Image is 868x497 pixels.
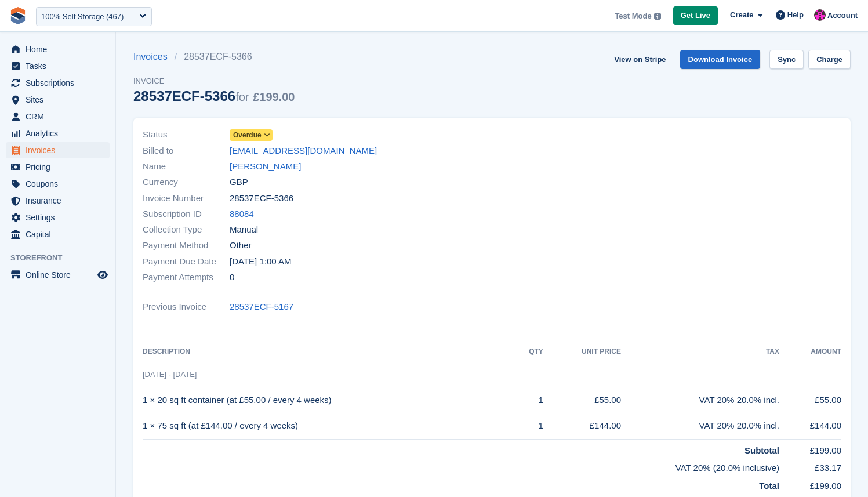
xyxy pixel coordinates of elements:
[26,58,95,74] span: Tasks
[230,271,234,284] span: 0
[769,50,804,69] a: Sync
[143,457,779,475] td: VAT 20% (20.0% inclusive)
[143,176,230,189] span: Currency
[143,370,197,379] span: [DATE] - [DATE]
[6,193,110,209] a: menu
[143,413,515,439] td: 1 × 75 sq ft (at £144.00 / every 4 weeks)
[827,10,858,21] span: Account
[6,125,110,142] a: menu
[26,193,95,209] span: Insurance
[673,6,718,26] a: Get Live
[230,208,254,221] a: 88084
[779,457,841,475] td: £33.17
[621,343,779,361] th: Tax
[621,419,779,433] div: VAT 20% 20.0% incl.
[143,208,230,221] span: Subscription ID
[6,267,110,283] a: menu
[6,142,110,158] a: menu
[96,268,110,282] a: Preview store
[6,92,110,108] a: menu
[233,130,262,140] span: Overdue
[680,50,761,69] a: Download Invoice
[515,343,543,361] th: QTY
[26,108,95,125] span: CRM
[230,144,377,158] a: [EMAIL_ADDRESS][DOMAIN_NAME]
[26,226,95,242] span: Capital
[779,413,841,439] td: £144.00
[621,394,779,407] div: VAT 20% 20.0% incl.
[9,7,27,24] img: stora-icon-8386f47178a22dfd0bd8f6a31ec36ba5ce8667c1dd55bd0f319d3a0aa187defe.svg
[133,50,295,64] nav: breadcrumbs
[730,9,753,21] span: Create
[230,128,273,142] a: Overdue
[779,343,841,361] th: Amount
[143,271,230,284] span: Payment Attempts
[143,128,230,142] span: Status
[26,176,95,192] span: Coupons
[133,50,175,64] a: Invoices
[26,41,95,57] span: Home
[143,343,515,361] th: Description
[6,75,110,91] a: menu
[26,267,95,283] span: Online Store
[543,343,621,361] th: Unit Price
[543,387,621,413] td: £55.00
[814,9,826,21] img: Jamie Carroll
[143,239,230,252] span: Payment Method
[26,92,95,108] span: Sites
[787,9,804,21] span: Help
[26,125,95,142] span: Analytics
[744,445,779,455] strong: Subtotal
[143,223,230,237] span: Collection Type
[235,90,249,103] span: for
[143,387,515,413] td: 1 × 20 sq ft container (at £55.00 / every 4 weeks)
[26,159,95,175] span: Pricing
[779,475,841,493] td: £199.00
[253,90,295,103] span: £199.00
[681,10,710,21] span: Get Live
[654,13,661,20] img: icon-info-grey-7440780725fd019a000dd9b08b2336e03edf1995a4989e88bcd33f0948082b44.svg
[6,176,110,192] a: menu
[41,11,124,23] div: 100% Self Storage (467)
[759,481,779,491] strong: Total
[143,160,230,173] span: Name
[779,387,841,413] td: £55.00
[6,41,110,57] a: menu
[26,142,95,158] span: Invoices
[10,252,115,264] span: Storefront
[615,10,651,22] span: Test Mode
[143,300,230,314] span: Previous Invoice
[230,192,293,205] span: 28537ECF-5366
[6,58,110,74] a: menu
[779,439,841,457] td: £199.00
[6,226,110,242] a: menu
[133,88,295,104] div: 28537ECF-5366
[133,75,295,87] span: Invoice
[26,209,95,226] span: Settings
[543,413,621,439] td: £144.00
[609,50,670,69] a: View on Stripe
[230,239,252,252] span: Other
[6,159,110,175] a: menu
[808,50,851,69] a: Charge
[6,209,110,226] a: menu
[143,144,230,158] span: Billed to
[230,160,301,173] a: [PERSON_NAME]
[26,75,95,91] span: Subscriptions
[515,413,543,439] td: 1
[230,223,258,237] span: Manual
[230,176,248,189] span: GBP
[6,108,110,125] a: menu
[515,387,543,413] td: 1
[143,255,230,269] span: Payment Due Date
[230,300,293,314] a: 28537ECF-5167
[230,255,291,269] time: 2025-08-14 00:00:00 UTC
[143,192,230,205] span: Invoice Number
